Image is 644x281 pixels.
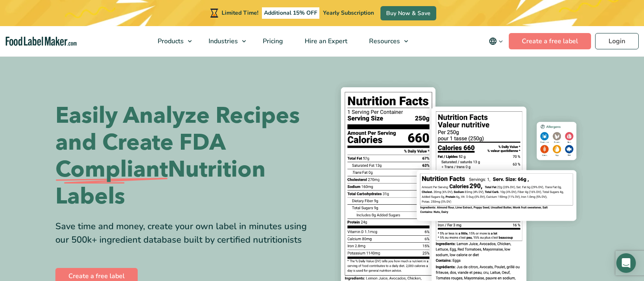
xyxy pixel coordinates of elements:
[616,253,636,273] div: Open Intercom Messenger
[55,102,316,210] h1: Easily Analyze Recipes and Create FDA Nutrition Labels
[252,26,292,56] a: Pricing
[595,33,639,49] a: Login
[509,33,591,49] a: Create a free label
[55,220,316,247] div: Save time and money, create your own label in minutes using our 500k+ ingredient database built b...
[323,9,374,17] span: Yearly Subscription
[262,7,319,19] span: Additional 15% OFF
[260,37,284,46] span: Pricing
[147,26,196,56] a: Products
[206,37,239,46] span: Industries
[155,37,185,46] span: Products
[55,156,168,183] span: Compliant
[222,9,258,17] span: Limited Time!
[294,26,356,56] a: Hire an Expert
[198,26,250,56] a: Industries
[358,26,412,56] a: Resources
[302,37,348,46] span: Hire an Expert
[367,37,401,46] span: Resources
[380,6,436,20] a: Buy Now & Save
